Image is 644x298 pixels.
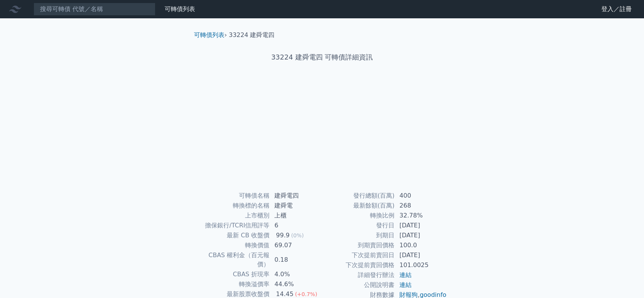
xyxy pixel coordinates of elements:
[165,5,195,13] a: 可轉債列表
[322,270,395,280] td: 詳細發行辦法
[395,240,447,250] td: 100.0
[395,260,447,270] td: 101.0025
[270,240,322,250] td: 69.07
[322,260,395,270] td: 下次提前賣回價格
[270,201,322,211] td: 建舜電
[197,191,270,201] td: 可轉債名稱
[197,211,270,221] td: 上市櫃別
[322,201,395,211] td: 最新餘額(百萬)
[194,31,227,40] li: ›
[395,221,447,230] td: [DATE]
[34,3,155,16] input: 搜尋可轉債 代號／名稱
[322,191,395,201] td: 發行總額(百萬)
[197,269,270,279] td: CBAS 折現率
[399,281,412,288] a: 連結
[194,31,224,39] a: 可轉債列表
[322,221,395,230] td: 發行日
[197,279,270,289] td: 轉換溢價率
[322,240,395,250] td: 到期賣回價格
[291,232,304,238] span: (0%)
[322,280,395,290] td: 公開說明書
[395,201,447,211] td: 268
[395,211,447,221] td: 32.78%
[197,250,270,269] td: CBAS 權利金（百元報價）
[270,221,322,230] td: 6
[197,201,270,211] td: 轉換標的名稱
[395,250,447,260] td: [DATE]
[270,250,322,269] td: 0.18
[395,230,447,240] td: [DATE]
[595,3,638,15] a: 登入／註冊
[322,211,395,221] td: 轉換比例
[197,240,270,250] td: 轉換價值
[188,52,456,63] h1: 33224 建舜電四 可轉債詳細資訊
[399,271,412,279] a: 連結
[295,291,317,297] span: (+0.7%)
[270,211,322,221] td: 上櫃
[229,31,275,40] li: 33224 建舜電四
[270,269,322,279] td: 4.0%
[395,191,447,201] td: 400
[274,231,291,240] div: 99.9
[270,279,322,289] td: 44.6%
[197,221,270,230] td: 擔保銀行/TCRI信用評等
[270,191,322,201] td: 建舜電四
[322,230,395,240] td: 到期日
[197,230,270,240] td: 最新 CB 收盤價
[322,250,395,260] td: 下次提前賣回日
